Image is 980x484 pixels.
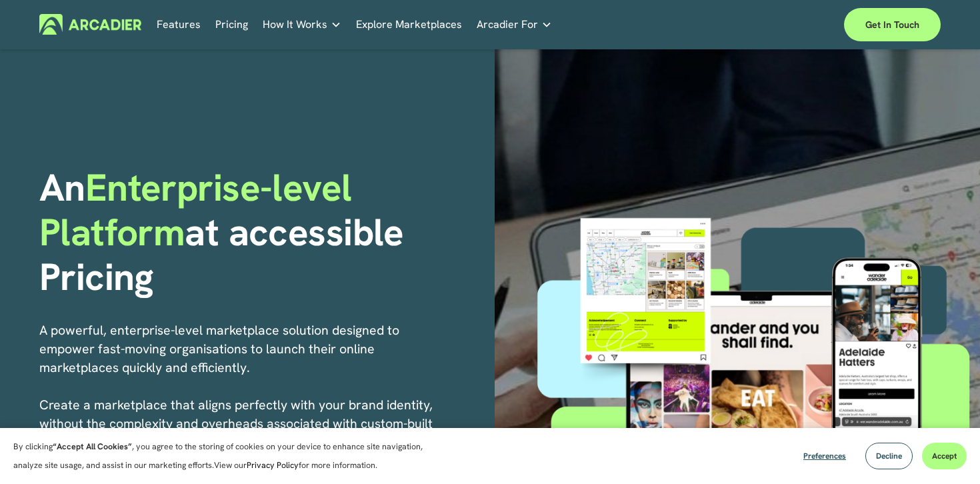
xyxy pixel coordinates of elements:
[865,443,913,469] button: Decline
[876,451,902,461] span: Decline
[477,15,538,34] span: Arcadier For
[53,441,132,452] strong: “Accept All Cookies”
[803,451,846,461] span: Preferences
[39,14,141,35] img: Arcadier
[157,14,201,35] a: Features
[39,165,485,299] h1: An at accessible Pricing
[263,14,341,35] a: folder dropdown
[263,15,327,34] span: How It Works
[247,460,299,471] a: Privacy Policy
[793,443,856,469] button: Preferences
[913,420,980,484] iframe: Chat Widget
[356,14,462,35] a: Explore Marketplaces
[844,8,941,41] a: Get in touch
[13,437,447,475] p: By clicking , you agree to the storing of cookies on your device to enhance site navigation, anal...
[215,14,248,35] a: Pricing
[477,14,552,35] a: folder dropdown
[39,163,361,257] span: Enterprise-level Platform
